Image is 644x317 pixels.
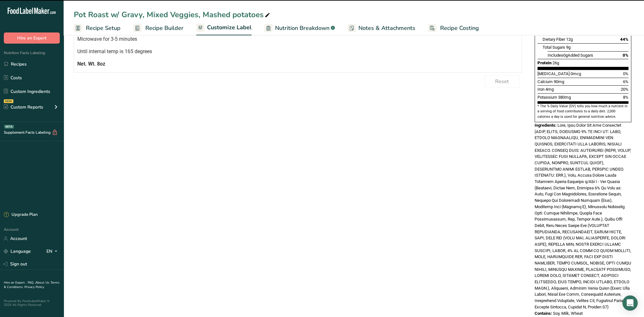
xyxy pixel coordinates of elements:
a: Terms & Conditions . [4,280,59,289]
span: Recipe Builder [145,24,184,32]
span: 0g [563,53,568,58]
span: Total Sugars [543,45,565,50]
a: Recipe Setup [74,21,121,35]
a: Nutrition Breakdown [264,21,335,35]
span: 0% [623,71,628,76]
span: Recipe Costing [440,24,479,32]
span: 0% [623,53,628,58]
div: Custom Reports [4,104,43,110]
a: Customize Label [196,20,252,36]
div: Powered By FoodLabelMaker © 2025 All Rights Reserved [4,299,60,307]
span: Soy, Milk, Wheat [553,311,583,316]
span: 12g [566,37,573,42]
span: Contains: [535,311,552,316]
span: Nutrition Breakdown [275,24,329,32]
span: Ingredients: [535,123,557,128]
span: 4mg [545,87,554,92]
span: Recipe Setup [86,24,121,32]
button: Hire an Expert [4,32,60,44]
div: Open Intercom Messenger [622,295,638,311]
a: About Us . [35,280,51,285]
span: [MEDICAL_DATA] [537,71,570,76]
span: Lore, Ipsu Dolor Sit Ame Consectet (ADIP, ELITS, DOEIUSMO 9% TE INCI UT: LABO, ETDOLO MAGNAALIQU,... [535,123,631,309]
span: Protein [537,60,551,65]
span: Net. Wt. 8oz [77,61,105,67]
div: EN [46,248,60,255]
span: Iron [537,87,544,92]
a: Recipe Costing [428,21,479,35]
span: Includes Added Sugars [548,53,593,58]
a: Hire an Expert . [4,280,26,285]
span: Customize Label [207,23,252,32]
span: Calcium [537,79,553,84]
button: Reset [485,75,519,88]
span: Microwave for 3-5 minutes [77,36,137,42]
span: 20% [621,87,628,92]
span: Notes & Attachments [358,24,415,32]
span: 0mcg [571,71,581,76]
div: Pot Roast w/ Gravy, Mixed Veggies, Mashed potatoes [74,9,271,20]
span: Until internal temp is 165 degrees [77,48,152,54]
a: Privacy Policy [24,285,44,289]
div: BETA [4,125,14,129]
a: Notes & Attachments [348,21,415,35]
span: 9g [566,45,571,50]
span: 90mg [554,79,564,84]
span: 6% [623,79,628,84]
a: Recipe Builder [133,21,184,35]
div: Upgrade Plan [4,212,38,218]
span: 8% [623,95,628,100]
span: Potassium [537,95,557,100]
span: 380mg [558,95,571,100]
span: 26g [552,60,559,65]
div: NEW [4,99,13,103]
a: Language [4,246,31,257]
a: FAQ . [28,280,35,285]
span: Reset [495,78,509,85]
section: * The % Daily Value (DV) tells you how much a nutrient in a serving of food contributes to a dail... [537,104,628,119]
span: 44% [620,37,628,42]
span: Dietary Fiber [543,37,565,42]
